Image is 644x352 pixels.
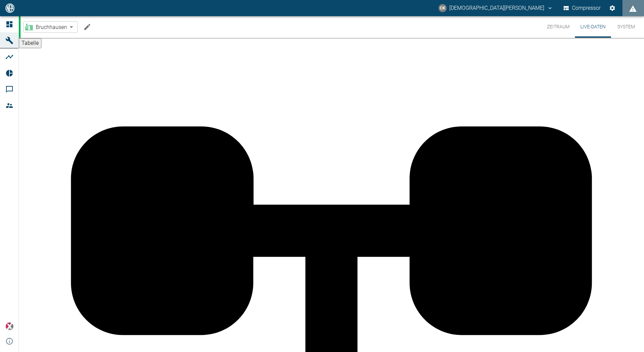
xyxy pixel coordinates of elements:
[542,16,575,38] button: Zeitraum
[439,4,447,12] div: CK
[25,23,67,31] a: Bruchhausen
[19,38,41,48] button: Tabelle
[611,16,641,38] button: System
[575,16,611,38] button: Live-Daten
[36,23,67,31] span: Bruchhausen
[5,322,13,330] img: Xplore Logo
[438,2,554,14] button: christian.kraft@arcanum-energy.de
[606,2,618,14] button: Einstellungen
[80,20,94,34] button: Machine bearbeiten
[562,2,602,14] button: Compressor
[5,3,15,12] img: logo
